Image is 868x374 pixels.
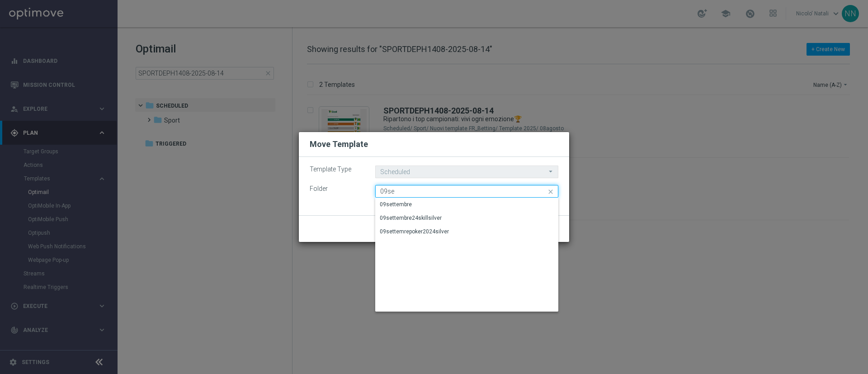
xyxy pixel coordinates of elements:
div: Press SPACE to select this row. [375,198,558,212]
h2: Move Template [310,139,368,150]
label: Folder [303,185,368,193]
div: Press SPACE to select this row. [375,212,558,225]
i: close [547,185,556,198]
label: Template Type [303,166,368,173]
div: 09settembre [380,200,412,208]
input: Quick find [375,185,558,198]
div: 09settembre24skillsilver [380,214,442,222]
i: arrow_drop_down [547,166,556,177]
div: 09settemrepoker2024silver [380,227,449,236]
div: Press SPACE to select this row. [375,225,558,239]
